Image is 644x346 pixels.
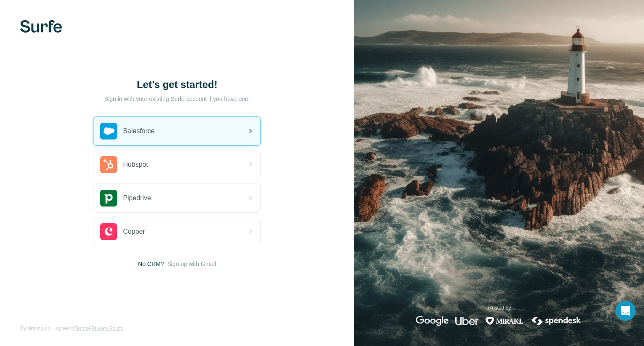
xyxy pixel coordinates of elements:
[123,193,151,203] span: Pipedrive
[91,325,123,331] a: Privacy Policy
[123,126,155,136] span: Salesforce
[123,227,145,237] span: Copper
[530,316,582,326] img: spendesk's logo
[74,325,88,331] a: Terms
[123,160,148,170] span: Hubspot
[100,223,117,240] img: copper's logo
[416,316,449,326] img: google's logo
[167,260,216,268] button: Sign up with Gmail
[100,190,117,207] img: pipedrive's logo
[615,301,636,321] div: Open Intercom Messenger
[455,316,478,326] img: uber's logo
[138,260,164,268] span: No CRM?
[104,95,250,103] p: Sign in with your existing Surfe account if you have one.
[485,316,524,326] img: mirakl's logo
[100,156,117,173] img: hubspot's logo
[93,78,261,91] h1: Let’s get started!
[20,20,62,33] img: Surfe's logo
[20,325,123,332] span: By signing up, I agree to &
[100,123,117,139] img: salesforce's logo
[487,304,511,312] p: Trusted by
